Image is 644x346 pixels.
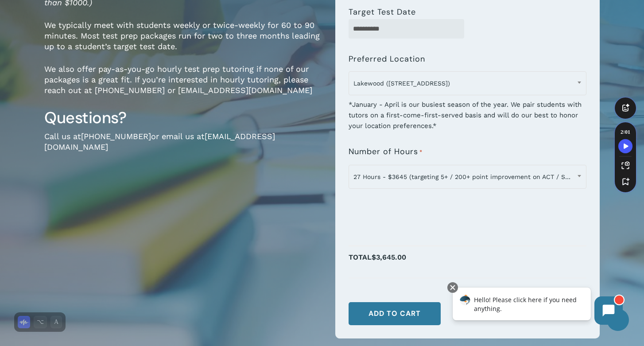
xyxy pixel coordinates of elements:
[349,71,586,95] span: Lakewood (44 Union Blvd.)
[44,64,322,108] p: We also offer pay-as-you-go hourly test prep tutoring if none of our packages is a great fit. If ...
[349,147,423,157] label: Number of Hours
[81,132,151,141] a: [PHONE_NUMBER]
[443,280,632,334] iframe: Chatbot
[349,165,586,189] span: 27 Hours - $3645 (targeting 5+ / 200+ point improvement on ACT / SAT; reg. $4050)
[349,8,416,16] label: Target Test Date
[44,131,322,164] p: Call us at or email us at
[349,167,586,186] span: 27 Hours - $3645 (targeting 5+ / 200+ point improvement on ACT / SAT; reg. $4050)
[349,93,586,131] div: *January - April is our busiest season of the year. We pair students with tutors on a first-come-...
[349,54,425,63] label: Preferred Location
[44,20,322,64] p: We typically meet with students weekly or twice-weekly for 60 to 90 minutes. Most test prep packa...
[372,253,406,261] span: $3,645.00
[349,194,483,229] iframe: reCAPTCHA
[349,251,586,273] p: Total
[349,302,441,325] button: Add to cart
[349,74,586,93] span: Lakewood (44 Union Blvd.)
[44,108,322,128] h3: Questions?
